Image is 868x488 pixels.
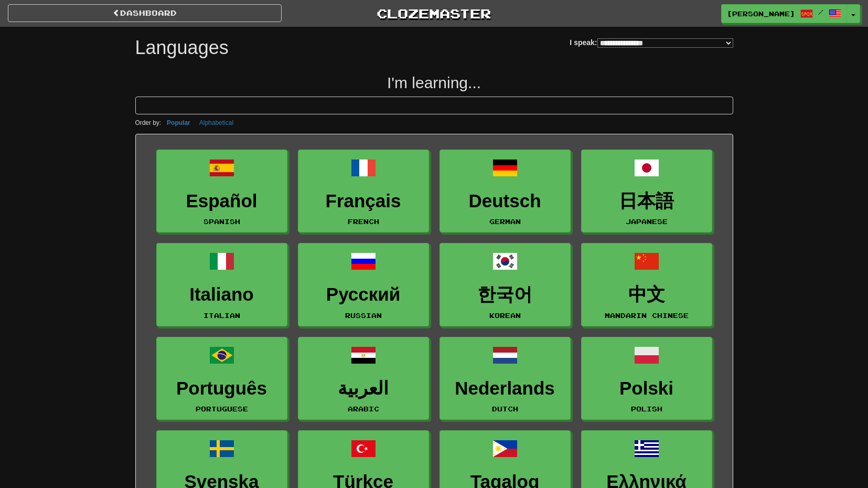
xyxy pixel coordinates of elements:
a: PolskiPolish [581,337,712,420]
h3: Português [162,378,282,399]
span: / [818,8,823,16]
h3: 한국어 [445,284,565,305]
span: [PERSON_NAME] [727,9,795,18]
small: Mandarin Chinese [605,312,689,319]
h3: Français [304,191,423,211]
h3: Nederlands [445,378,565,399]
small: Dutch [492,405,518,412]
a: 한국어Korean [440,243,571,326]
a: РусскийRussian [298,243,429,326]
a: العربيةArabic [298,337,429,420]
h3: Italiano [162,284,282,305]
a: dashboard [8,4,282,22]
a: NederlandsDutch [440,337,571,420]
h3: Polski [587,378,706,399]
select: I speak: [597,38,733,48]
small: Arabic [348,405,379,412]
h3: Русский [304,284,423,305]
small: Polish [631,405,662,412]
small: Japanese [626,218,668,225]
h3: Deutsch [445,191,565,211]
a: EspañolSpanish [156,150,287,233]
a: 日本語Japanese [581,150,712,233]
small: Order by: [135,119,162,126]
h3: 中文 [587,284,706,305]
h3: 日本語 [587,191,706,211]
a: FrançaisFrench [298,150,429,233]
button: Popular [164,117,194,129]
label: I speak: [570,37,733,48]
small: German [489,218,521,225]
a: [PERSON_NAME] / [721,4,847,23]
small: Russian [345,312,382,319]
h3: Español [162,191,282,211]
small: Spanish [203,218,240,225]
a: PortuguêsPortuguese [156,337,287,420]
small: Korean [489,312,521,319]
a: 中文Mandarin Chinese [581,243,712,326]
small: Italian [203,312,240,319]
small: Portuguese [196,405,248,412]
h1: Languages [135,37,229,58]
button: Alphabetical [196,117,237,129]
h2: I'm learning... [135,74,733,91]
small: French [348,218,379,225]
h3: العربية [304,378,423,399]
a: DeutschGerman [440,150,571,233]
a: Clozemaster [297,4,571,23]
a: ItalianoItalian [156,243,287,326]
